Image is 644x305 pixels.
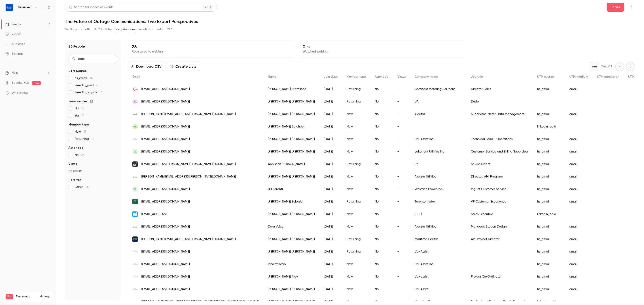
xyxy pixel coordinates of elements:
[68,162,77,166] span: Views
[319,233,342,245] div: [DATE]
[319,108,342,120] div: [DATE]
[410,283,466,295] div: Util-Assist
[75,153,85,157] span: No
[533,108,565,120] div: hs_email
[342,245,370,258] div: Returning
[393,258,410,270] div: -
[75,113,84,118] span: Yes
[263,195,319,208] div: [PERSON_NAME] Zebeski
[40,295,50,299] a: Manage
[565,195,593,208] div: email
[565,245,593,258] div: email
[393,83,410,95] div: -
[141,99,190,104] span: [EMAIL_ADDRESS][DOMAIN_NAME]
[565,283,593,295] div: email
[319,158,342,170] div: [DATE]
[141,212,167,217] span: [EMAIL_ADDRESS]
[65,26,77,33] button: Settings
[132,49,290,54] p: Registered to webinar
[393,108,410,120] div: -
[466,108,533,120] div: Supervisor, Meter Data Management
[533,208,565,220] div: linkedin_paid
[263,233,319,245] div: [PERSON_NAME] [PERSON_NAME]
[16,295,37,299] span: Plan usage
[370,245,393,258] div: No
[393,208,410,220] div: -
[319,170,342,183] div: [DATE]
[132,136,138,142] img: util-assist.com
[466,95,533,108] div: Dude
[370,158,393,170] div: No
[410,233,466,245] div: Maritime Electric
[68,178,81,182] span: Referrer
[466,183,533,195] div: Mgr of Customer Service
[533,145,565,158] div: hs_email
[65,19,635,24] h1: The Future of Outage Communications: Two Expert Perspectives
[466,270,533,283] div: Project Co-Ordinator
[342,170,370,183] div: New
[75,130,87,134] span: New
[134,150,137,154] span: JL
[410,145,466,158] div: Lakefront Utilities Inc
[132,249,138,254] img: util-assist.com
[132,224,138,229] img: alectrautilities.com
[141,187,190,192] span: [EMAIL_ADDRESS][DOMAIN_NAME]
[410,95,466,108] div: UA
[342,145,370,158] div: New
[303,44,460,49] p: 0
[397,75,406,78] span: Views
[133,125,137,129] span: AS
[533,270,565,283] div: hs_email
[342,270,370,283] div: New
[565,183,593,195] div: email
[466,195,533,208] div: VP Customer Experience
[263,108,319,120] div: [PERSON_NAME] [PERSON_NAME]
[319,95,342,108] div: [DATE]
[68,169,117,173] p: No results
[342,195,370,208] div: Returning
[533,245,565,258] div: hs_email
[342,108,370,120] div: New
[466,145,533,158] div: Customer Service and Billing Supervisor
[68,99,93,104] span: Email verified
[91,137,94,140] span: 11
[133,100,137,104] span: JC
[565,233,593,245] div: email
[466,158,533,170] div: Sr Consultant
[75,90,102,95] span: linkedin_organic
[132,75,140,78] span: Email
[68,44,85,49] h1: 26 People
[75,185,89,189] span: Other
[533,170,565,183] div: hs_email
[410,158,466,170] div: EY
[393,233,410,245] div: -
[533,83,565,95] div: hs_email
[342,233,370,245] div: Returning
[132,44,290,49] p: 26
[393,183,410,195] div: -
[410,258,466,270] div: Util-Assist Inc.
[268,75,276,78] span: Name
[370,133,393,145] div: No
[393,170,410,183] div: -
[319,220,342,233] div: [DATE]
[6,294,13,299] span: Pro
[370,195,393,208] div: No
[132,211,138,217] img: noteworthy.ai
[132,274,138,279] img: util-assist.com
[5,71,51,75] li: help-dropdown-opener
[537,75,554,78] span: UTM source
[141,162,236,167] span: [EMAIL_ADDRESS][PERSON_NAME][PERSON_NAME][DOMAIN_NAME]
[263,220,319,233] div: Doru Voicu
[319,258,342,270] div: [DATE]
[370,95,393,108] div: No
[319,270,342,283] div: [DATE]
[319,120,342,133] div: [DATE]
[132,286,138,292] img: util-assist.com
[141,224,190,229] span: [EMAIL_ADDRESS][DOMAIN_NAME]
[370,233,393,245] div: No
[263,95,319,108] div: [PERSON_NAME] [PERSON_NAME]
[410,195,466,208] div: Toronto Hydro
[466,233,533,245] div: AMI Project Director
[82,114,84,117] span: 11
